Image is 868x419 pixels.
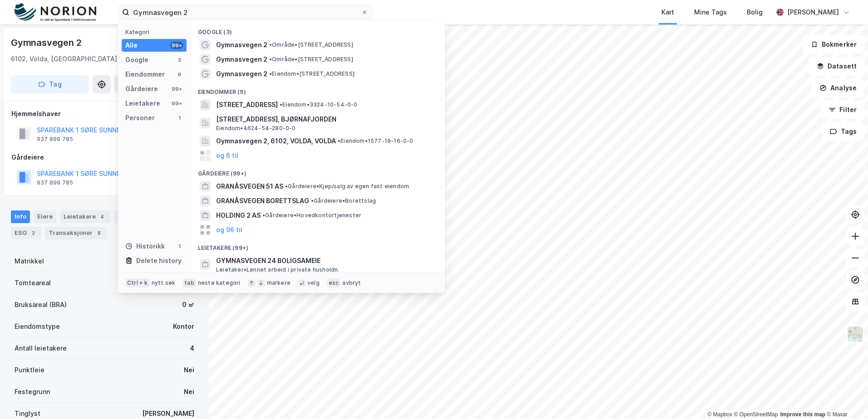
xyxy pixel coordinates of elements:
div: 4 [190,343,194,354]
div: Matrikkel [15,256,44,267]
div: markere [267,279,291,287]
div: Tomteareal [15,278,51,288]
span: • [280,101,282,108]
div: nytt søk [152,279,176,287]
div: Kart [661,7,674,18]
div: 2 [29,229,38,238]
div: Mine Tags [694,7,727,18]
div: 937 899 785 [37,136,73,143]
span: • [269,70,272,77]
button: og 6 til [216,150,238,161]
div: Kontrollprogram for chat [823,375,868,419]
div: Hjemmelshaver [11,108,197,119]
div: Delete history [136,255,182,266]
span: [STREET_ADDRESS] [216,99,278,110]
div: Nei [184,386,194,397]
span: Område • [STREET_ADDRESS] [269,56,353,63]
div: 9 [176,71,183,78]
span: Leietaker • Lønnet arbeid i private husholdn. [216,266,340,273]
div: velg [307,279,320,287]
div: 3 [176,56,183,63]
div: Bruksareal (BRA) [15,299,67,310]
div: Eiendommer (9) [191,81,445,97]
a: Improve this map [780,411,825,418]
img: norion-logo.80e7a08dc31c2e691866.png [15,3,96,22]
span: • [285,183,288,190]
span: GRANÅSVEGEN 51 AS [216,181,283,192]
div: esc [327,278,341,287]
button: Bokmerker [803,35,864,54]
input: Søk på adresse, matrikkel, gårdeiere, leietakere eller personer [129,5,361,19]
div: 937 899 785 [37,179,73,186]
button: Tag [11,75,89,93]
div: Eiere [34,210,56,223]
div: Historikk [125,241,165,252]
div: 99+ [170,100,183,107]
span: Gårdeiere • Kjøp/salg av egen fast eiendom [285,183,409,190]
div: Transaksjoner [45,227,107,239]
div: Ctrl + k [125,278,150,287]
div: Alle [125,40,138,51]
div: neste kategori [198,279,241,287]
span: Eiendom • 4624-54-280-0-0 [216,125,296,132]
span: Gymnasvegen 2, 6102, VOLDA, VOLDA [216,136,336,146]
span: • [262,212,265,219]
span: Gymnasvegen 2 [216,39,267,50]
div: Gårdeiere [11,152,197,163]
div: ESG [11,227,41,239]
div: Festegrunn [15,386,50,397]
span: Gymnasvegen 2 [216,68,267,79]
span: Gårdeiere • Hovedkontortjenester [262,212,361,219]
div: Antall leietakere [15,343,67,354]
span: GYMNASVEGEN 24 BOLIGSAMEIE [216,255,434,266]
button: Analyse [812,79,864,97]
div: 8 [94,229,104,238]
span: Gårdeiere • Borettslag [311,197,376,205]
div: 0 ㎡ [182,299,194,310]
span: GRANÅSVEGEN BORETTSLAG [216,195,309,206]
button: Tags [822,122,864,141]
div: Gårdeiere [125,83,158,94]
div: Tinglyst [15,408,40,419]
iframe: Chat Widget [823,375,868,419]
button: Datasett [809,57,864,75]
span: Eiendom • [STREET_ADDRESS] [269,70,355,78]
div: Punktleie [15,365,44,375]
div: Personer [125,112,155,123]
div: [PERSON_NAME] [142,408,194,419]
div: 1 [176,114,183,122]
div: 1 [176,243,183,250]
span: • [269,56,272,63]
div: 99+ [170,42,183,49]
div: avbryt [342,279,361,287]
div: Info [11,210,30,223]
div: Google [125,54,148,65]
a: Mapbox [707,411,732,418]
button: Filter [821,101,864,119]
div: Datasett [114,210,148,223]
div: [PERSON_NAME] [787,7,839,18]
div: Kategori [125,29,187,35]
a: OpenStreetMap [734,411,778,418]
div: Nei [184,365,194,375]
div: Eiendomstype [15,321,60,332]
div: Leietakere (99+) [191,237,445,253]
div: Gymnasvegen 2 [11,35,83,50]
span: Eiendom • 3324-10-54-0-0 [280,101,358,108]
span: Område • [STREET_ADDRESS] [269,41,353,49]
div: Google (3) [191,21,445,38]
div: Eiendommer [125,69,165,80]
span: • [269,41,272,48]
div: Gårdeiere (99+) [191,163,445,179]
span: HOLDING 2 AS [216,210,261,221]
div: Bolig [747,7,763,18]
span: Gymnasvegen 2 [216,54,267,65]
span: [STREET_ADDRESS], BJØRNAFJORDEN [216,114,434,125]
span: • [311,197,314,204]
button: og 96 til [216,224,242,235]
div: 99+ [170,85,183,93]
span: Eiendom • 1577-19-16-0-0 [338,137,414,145]
div: 6102, Volda, [GEOGRAPHIC_DATA] [11,54,117,64]
div: tab [182,278,196,287]
div: Leietakere [60,210,110,223]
